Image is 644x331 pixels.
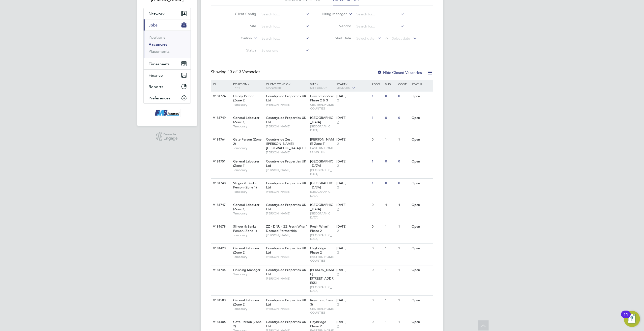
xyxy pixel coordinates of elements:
[370,135,384,144] div: 0
[310,298,333,307] span: Royston (Phase 3)
[212,265,229,275] div: V181744
[233,307,263,311] span: Temporary
[624,314,628,321] div: 11
[370,244,384,253] div: 0
[233,246,259,255] span: General Labourer (Zone 2)
[266,268,306,276] span: Countryside Properties UK Ltd
[310,94,334,102] span: Cavendish View Phase 2 & 3
[310,255,334,263] span: EASTERN HOME COUNTIES
[149,62,170,66] span: Timesheets
[322,24,351,28] label: Vendor
[322,36,351,40] label: Start Date
[144,81,191,92] button: Reports
[164,136,178,141] span: Engage
[310,137,334,146] span: [PERSON_NAME] Zone T
[370,296,384,305] div: 0
[228,69,260,74] span: 13 Vacancies
[266,203,306,211] span: Countryside Properties UK Ltd
[410,80,432,88] div: Status
[384,317,397,327] div: 1
[149,96,170,100] span: Preferences
[233,320,261,328] span: Gate Person (Zone 2)
[212,80,229,88] div: ID
[154,109,180,117] img: f-mead-logo-retina.png
[310,181,333,189] span: [GEOGRAPHIC_DATA]
[410,113,432,123] div: Open
[310,224,328,233] span: Fresh Wharf Phase 2
[149,35,165,40] a: Positions
[336,142,340,146] span: 2
[336,302,340,307] span: 2
[310,285,334,293] span: [GEOGRAPHIC_DATA]
[336,86,351,90] span: Vendors
[336,229,340,233] span: 2
[397,157,410,166] div: 0
[310,146,334,154] span: EASTERN HOME COUNTIES
[410,244,432,253] div: Open
[392,36,410,41] span: Select date
[384,113,397,123] div: 0
[260,23,309,30] input: Search for...
[355,11,404,18] input: Search for...
[336,98,340,103] span: 2
[384,222,397,231] div: 1
[397,265,410,275] div: 1
[143,109,191,117] a: Go to home page
[336,298,369,302] div: [DATE]
[233,168,263,172] span: Temporary
[370,179,384,188] div: 1
[397,92,410,101] div: 0
[212,244,229,253] div: V181423
[266,224,307,233] span: ZZ - DNU - ZZ Fresh Wharf Deemed Partnership
[397,244,410,253] div: 1
[336,159,369,164] div: [DATE]
[355,23,404,30] input: Search for...
[310,116,333,124] span: [GEOGRAPHIC_DATA]
[397,296,410,305] div: 1
[384,244,397,253] div: 1
[336,116,369,120] div: [DATE]
[384,157,397,166] div: 0
[310,203,333,211] span: [GEOGRAPHIC_DATA]
[336,324,340,328] span: 2
[397,179,410,188] div: 0
[266,211,308,215] span: [PERSON_NAME]
[266,307,308,311] span: [PERSON_NAME]
[266,255,308,259] span: [PERSON_NAME]
[310,211,334,219] span: [GEOGRAPHIC_DATA]
[233,211,263,215] span: Temporary
[144,31,191,58] div: Jobs
[310,168,334,176] span: [GEOGRAPHIC_DATA]
[410,265,432,275] div: Open
[384,92,397,101] div: 0
[144,19,191,31] button: Jobs
[266,168,308,172] span: [PERSON_NAME]
[397,317,410,327] div: 1
[624,311,640,327] button: Open Resource Center, 11 new notifications
[233,181,257,189] span: Slinger & Banks Person (Zone 1)
[336,94,369,98] div: [DATE]
[266,103,308,107] span: [PERSON_NAME]
[397,113,410,123] div: 0
[149,49,170,54] a: Placements
[227,48,256,52] label: Status
[266,246,306,255] span: Countryside Properties UK Ltd
[356,36,374,41] span: Select date
[233,268,260,272] span: Finishing Manager
[233,255,263,259] span: Temporary
[410,200,432,210] div: Open
[233,103,263,107] span: Temporary
[370,113,384,123] div: 1
[310,86,327,90] span: Site Group
[336,164,340,168] span: 2
[212,113,229,123] div: V181749
[266,150,308,154] span: [PERSON_NAME]
[384,135,397,144] div: 1
[410,92,432,101] div: Open
[260,35,309,42] input: Search for...
[212,92,229,101] div: V181724
[266,159,306,168] span: Countryside Properties UK Ltd
[212,317,229,327] div: V181406
[229,80,265,92] div: Position /
[266,124,308,128] span: [PERSON_NAME]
